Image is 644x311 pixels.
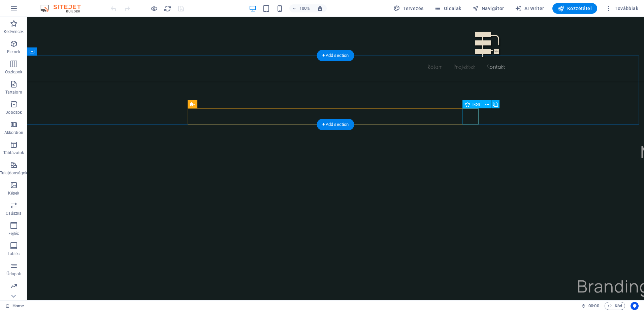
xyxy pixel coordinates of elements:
[6,271,21,277] p: Űrlapok
[317,50,354,61] div: + Add section
[515,5,544,12] span: AI Writer
[163,4,171,12] button: reload
[431,3,464,14] button: Oldalak
[581,302,599,310] h6: Munkamenet idő
[317,119,354,130] div: + Add section
[8,251,20,256] p: Lábléc
[7,49,21,55] p: Elemek
[512,3,547,14] button: AI Writer
[299,4,310,12] h6: 100%
[4,130,23,135] p: Akkordion
[39,4,89,12] img: Editor Logo
[605,5,638,12] span: Továbbiak
[8,191,20,196] p: Képek
[393,5,424,12] span: Tervezés
[608,302,622,310] span: Kód
[150,4,158,12] button: Kattintson ide az előnézeti módból való kilépéshez és a szerkesztés folytatásához
[473,102,480,106] span: Ikon
[317,5,323,11] i: Átméretezés esetén automatikusan beállítja a nagyítási szintet a választott eszköznek megfelelően.
[4,291,23,297] p: Marketing
[3,150,24,155] p: Táblázatok
[552,3,597,14] button: Közzététel
[558,5,592,12] span: Közzététel
[5,110,22,115] p: Dobozok
[603,3,641,14] button: Továbbiak
[5,302,24,310] a: Kattintson a kijelölés megszüntetéséhez. Dupla kattintás az oldalak megnyitásához
[5,69,22,75] p: Oszlopok
[289,4,313,12] button: 100%
[472,5,504,12] span: Navigátor
[5,90,22,95] p: Tartalom
[588,302,599,310] span: 00 00
[391,3,426,14] button: Tervezés
[8,231,19,236] p: Fejléc
[391,3,426,14] div: Tervezés (Ctrl+Alt+Y)
[4,29,24,34] p: Kedvencek
[605,302,625,310] button: Kód
[470,3,507,14] button: Navigátor
[6,211,22,216] p: Csúszka
[631,302,639,310] button: Usercentrics
[434,5,461,12] span: Oldalak
[593,303,594,308] span: :
[164,5,171,12] i: Weboldal újratöltése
